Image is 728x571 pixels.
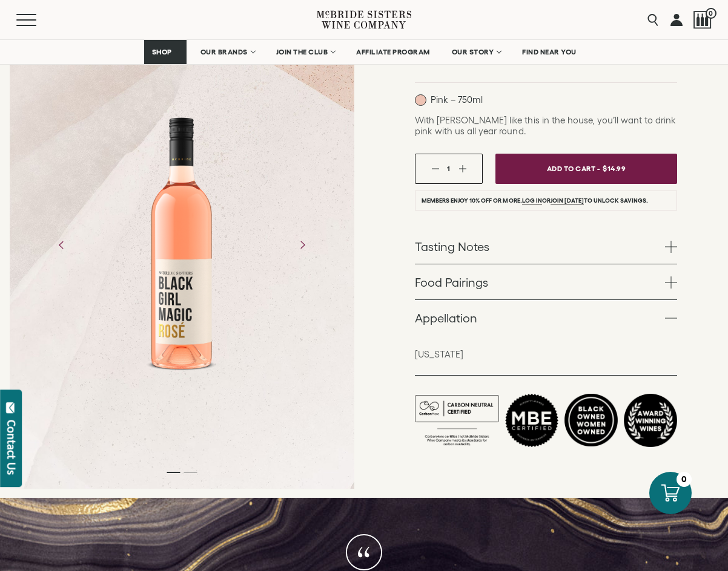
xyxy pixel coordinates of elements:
[415,300,677,335] a: Appellation
[184,472,197,473] li: Page dot 2
[16,14,60,26] button: Mobile Menu Trigger
[452,48,494,56] span: OUR STORY
[286,229,318,260] button: Next
[415,115,676,136] span: With [PERSON_NAME] like this in the house, you’ll want to drink pink with us all year round.
[268,40,343,64] a: JOIN THE CLUB
[348,40,438,64] a: AFFILIATE PROGRAM
[677,472,692,487] div: 0
[706,8,716,19] span: 0
[46,229,78,260] button: Previous
[200,48,248,56] span: OUR BRANDS
[415,94,483,106] p: Pink – 750ml
[193,40,262,64] a: OUR BRANDS
[415,191,677,210] li: Members enjoy 10% off or more. or to unlock savings.
[522,197,542,204] a: Log in
[603,160,626,177] span: $14.99
[152,48,173,56] span: SHOP
[551,197,584,204] a: join [DATE]
[167,472,180,473] li: Page dot 1
[276,48,328,56] span: JOIN THE CLUB
[415,264,677,299] a: Food Pairings
[415,229,677,264] a: Tasting Notes
[522,48,577,56] span: FIND NEAR YOU
[5,420,18,475] div: Contact Us
[356,48,430,56] span: AFFILIATE PROGRAM
[144,40,187,64] a: SHOP
[514,40,584,64] a: FIND NEAR YOU
[547,160,600,177] span: Add To Cart -
[495,154,677,184] button: Add To Cart - $14.99
[415,348,677,361] p: [US_STATE]
[444,40,509,64] a: OUR STORY
[447,165,450,172] span: 1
